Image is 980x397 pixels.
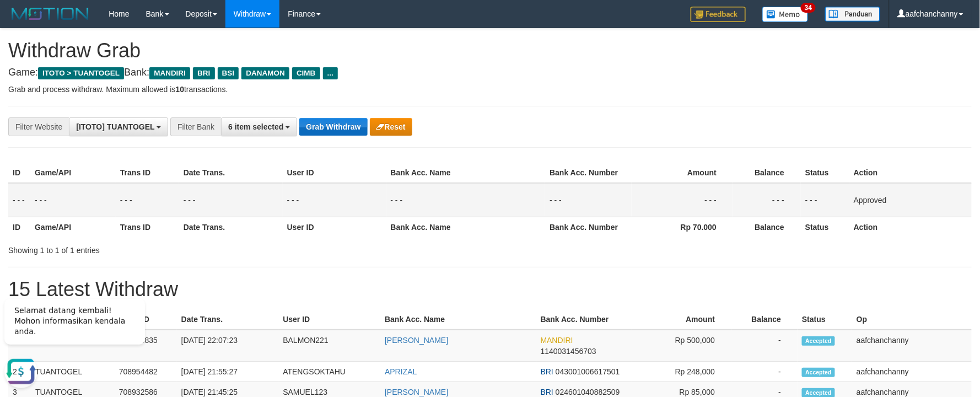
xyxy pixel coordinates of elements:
td: - - - [733,183,801,217]
th: User ID [278,309,380,330]
td: - - - [545,183,632,217]
td: - - - [8,183,30,217]
span: Copy 1140031456703 to clipboard [541,347,596,356]
th: Status [801,217,849,237]
p: Grab and process withdraw. Maximum allowed is transactions. [8,84,972,95]
td: Rp 500,000 [632,330,732,362]
th: Bank Acc. Number [536,309,632,330]
div: Showing 1 to 1 of 1 entries [8,240,400,256]
th: User ID [283,163,386,183]
strong: 10 [175,85,184,94]
h1: 15 Latest Withdraw [8,278,972,301]
button: [ITOTO] TUANTOGEL [69,117,168,136]
td: - - - [179,183,283,217]
span: [ITOTO] TUANTOGEL [76,122,154,131]
th: Trans ID [116,163,179,183]
button: Reset [370,118,412,136]
th: ID [8,217,30,237]
span: Selamat datang kembali! Mohon informasikan kendala anda. [14,17,125,47]
span: 6 item selected [228,122,283,131]
img: Feedback.jpg [691,7,746,22]
th: Game/API [30,217,116,237]
a: [PERSON_NAME] [385,388,448,396]
th: Amount [632,163,733,183]
th: Bank Acc. Name [386,217,546,237]
span: 34 [801,3,816,13]
span: BRI [541,367,553,376]
th: Date Trans. [179,217,283,237]
th: Balance [733,163,801,183]
td: - - - [116,183,179,217]
div: Filter Website [8,117,69,136]
th: Action [849,163,972,183]
th: Date Trans. [179,163,283,183]
th: Bank Acc. Name [386,163,546,183]
img: Button%20Memo.svg [762,7,809,22]
span: Copy 024601040882509 to clipboard [556,388,620,396]
button: 6 item selected [221,117,297,136]
span: ... [323,67,338,79]
td: ATENGSOKTAHU [278,362,380,382]
td: - [731,330,798,362]
td: - - - [30,183,116,217]
th: Trans ID [116,217,179,237]
th: User ID [283,217,386,237]
span: MANDIRI [541,336,573,345]
span: Accepted [802,336,835,346]
td: BALMON221 [278,330,380,362]
span: Copy 043001006617501 to clipboard [556,367,620,376]
th: Op [852,309,972,330]
td: aafchanchanny [852,362,972,382]
span: BRI [193,67,214,79]
th: Action [849,217,972,237]
button: Open LiveChat chat widget [4,66,37,99]
h4: Game: Bank: [8,67,972,78]
span: Accepted [802,368,835,377]
span: BSI [218,67,239,79]
a: APRIZAL [385,367,417,376]
th: Balance [731,309,798,330]
td: - - - [632,183,733,217]
th: Bank Acc. Name [380,309,536,330]
button: Grab Withdraw [299,118,367,136]
th: Status [798,309,852,330]
img: MOTION_logo.png [8,6,92,22]
th: ID [8,163,30,183]
th: Date Trans. [177,309,279,330]
th: Bank Acc. Number [545,163,632,183]
span: MANDIRI [149,67,190,79]
th: Rp 70.000 [632,217,733,237]
img: panduan.png [825,7,880,22]
span: BRI [541,388,553,396]
th: Game/API [30,163,116,183]
div: Filter Bank [170,117,221,136]
h1: Withdraw Grab [8,40,972,62]
td: - [731,362,798,382]
th: Amount [632,309,732,330]
td: [DATE] 22:07:23 [177,330,279,362]
th: Status [801,163,849,183]
td: Approved [849,183,972,217]
td: [DATE] 21:55:27 [177,362,279,382]
td: - - - [283,183,386,217]
td: - - - [386,183,546,217]
td: - - - [801,183,849,217]
td: aafchanchanny [852,330,972,362]
a: [PERSON_NAME] [385,336,448,345]
th: Balance [733,217,801,237]
span: DANAMON [241,67,289,79]
span: CIMB [292,67,320,79]
td: Rp 248,000 [632,362,732,382]
span: ITOTO > TUANTOGEL [38,67,124,79]
th: Bank Acc. Number [545,217,632,237]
